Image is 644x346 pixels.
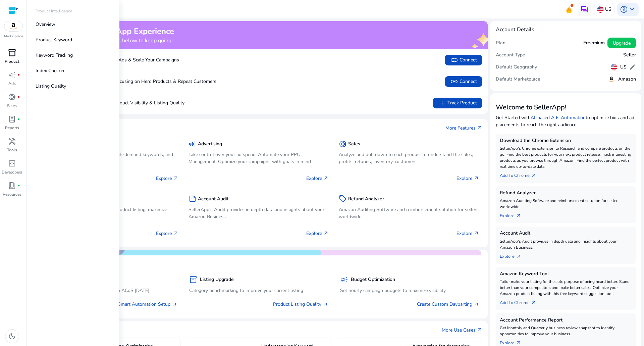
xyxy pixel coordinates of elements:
h5: US [620,64,627,70]
span: book_4 [8,182,16,190]
span: donut_small [339,140,347,148]
span: arrow_outward [516,340,521,346]
p: Boost Sales by Focusing on Hero Products & Repeat Customers [47,78,216,85]
span: Connect [450,78,477,86]
h5: Advertising [198,141,222,147]
span: arrow_outward [474,176,479,181]
button: linkConnect [445,55,482,65]
button: addTrack Product [433,98,482,108]
h5: Account Audit [500,231,632,236]
a: Product Listing Quality [273,301,328,308]
h5: Refund Analyzer [500,190,632,196]
span: lab_profile [8,115,16,123]
p: Marketplace [4,34,23,39]
p: Product Intelligence [36,8,72,14]
p: US [605,3,611,15]
h5: Account Type [496,52,525,58]
span: campaign [189,140,197,148]
a: Explorearrow_outward [500,210,527,219]
span: fiber_manual_record [17,96,20,98]
p: Get Started with to optimize bids and ad placements to reach the right audience [496,114,636,128]
span: arrow_outward [173,231,178,236]
span: sell [339,195,347,203]
p: SellerApp's Audit provides in depth data and insights about your Amazon Business. [189,206,329,220]
span: add [438,99,446,107]
span: code_blocks [8,159,16,167]
span: fiber_manual_record [17,184,20,187]
a: More Use Casesarrow_outward [442,327,482,334]
p: Analyze and drill down to each product to understand the sales, profits, refunds, inventory, cust... [339,151,479,165]
p: Explore [306,230,329,237]
span: campaign [340,276,348,284]
span: keyboard_arrow_down [628,5,636,13]
p: Ads [8,81,16,87]
p: Resources [3,191,21,197]
p: Sales [7,103,17,109]
p: Explore [156,230,178,237]
h5: Seller [623,52,636,58]
p: Developers [2,169,22,175]
h5: Default Geography [496,64,537,70]
a: Add To Chrome [500,297,542,306]
p: SellerApp's Audit provides in depth data and insights about your Amazon Business. [500,238,632,250]
span: fiber_manual_record [17,73,20,76]
button: linkConnect [445,76,482,87]
p: SellerApp's Chrome extension to Research and compare products on the go. Find the best products f... [500,145,632,169]
span: arrow_outward [531,300,536,305]
p: Take control over your ad spend, Automate your PPC Management, Optimize your campaigns with goals... [189,151,329,165]
h5: Budget Optimization [351,277,395,283]
p: Amazon Auditing Software and reimbursement solution for sellers worldwide. [500,198,632,210]
p: Get Monthly and Quarterly business review snapshot to identify opportunities to improve your busi... [500,325,632,337]
span: arrow_outward [516,213,521,218]
h5: Refund Analyzer [348,196,384,202]
span: Track Product [438,99,477,107]
p: Tailor make your listing for the sole purpose of being heard better. Stand better than your compe... [500,279,632,297]
p: Explore [457,230,479,237]
h5: Download the Chrome Extension [500,138,632,144]
span: arrow_outward [477,327,482,333]
img: us.svg [611,64,618,70]
span: edit [629,64,636,70]
a: Explorearrow_outward [500,250,527,260]
h5: Listing Upgrade [200,277,234,283]
span: fiber_manual_record [17,118,20,120]
span: dark_mode [8,332,16,340]
a: More Featuresarrow_outward [445,125,482,132]
h5: Amazon Keyword Tool [500,271,632,277]
a: Create Custom Dayparting [417,301,479,308]
p: Set hourly campaign budgets to maximize visibility [340,287,479,294]
h5: Freemium [583,40,605,46]
p: Explore [457,175,479,182]
span: arrow_outward [323,231,329,236]
span: arrow_outward [323,176,329,181]
span: summarize [189,195,197,203]
p: Amazon Auditing Software and reimbursement solution for sellers worldwide. [339,206,479,220]
h5: Default Marketplace [496,77,540,82]
p: Product [5,58,19,64]
h5: Account Performance Report [500,317,632,323]
span: arrow_outward [474,231,479,236]
p: Index Checker [36,67,65,74]
span: link [450,56,458,64]
span: campaign [8,71,16,79]
span: inventory_2 [8,49,16,57]
p: Keyword Tracking [36,52,73,59]
span: arrow_outward [323,302,328,307]
h5: Account Audit [198,196,228,202]
h5: Plan [496,40,505,46]
h4: Account Details [496,27,534,33]
p: Tools [7,147,17,153]
p: Overview [36,21,55,28]
span: Connect [450,56,477,64]
h5: Amazon [618,77,636,82]
span: inventory_2 [189,276,197,284]
span: arrow_outward [172,302,177,307]
img: us.svg [597,6,604,13]
a: AI-based Ads Automation [531,114,586,121]
p: Explore [156,175,178,182]
h5: Sales [348,141,360,147]
span: donut_small [8,93,16,101]
img: amazon.svg [607,75,615,83]
span: account_circle [620,5,628,13]
span: arrow_outward [474,302,479,307]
